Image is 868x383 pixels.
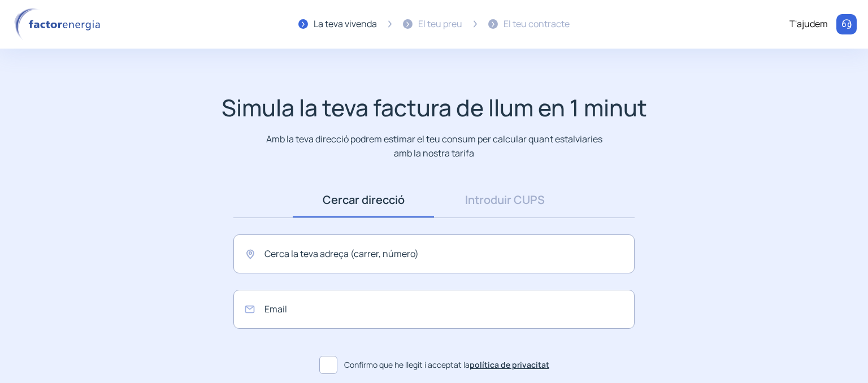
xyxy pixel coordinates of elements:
[434,182,575,217] a: Introduir CUPS
[222,94,647,121] h1: Simula la teva factura de llum en 1 minut
[504,17,570,32] div: El teu contracte
[418,17,462,32] div: El teu preu
[314,17,377,32] div: La teva vivenda
[789,17,828,32] div: T'ajudem
[841,19,852,30] img: llamar
[264,132,605,160] p: Amb la teva direcció podrem estimar el teu consum per calcular quant estalviaries amb la nostra t...
[293,182,434,217] a: Cercar direcció
[11,8,107,41] img: logo factor
[470,359,549,370] a: política de privacitat
[344,359,549,371] span: Confirmo que he llegit i acceptat la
